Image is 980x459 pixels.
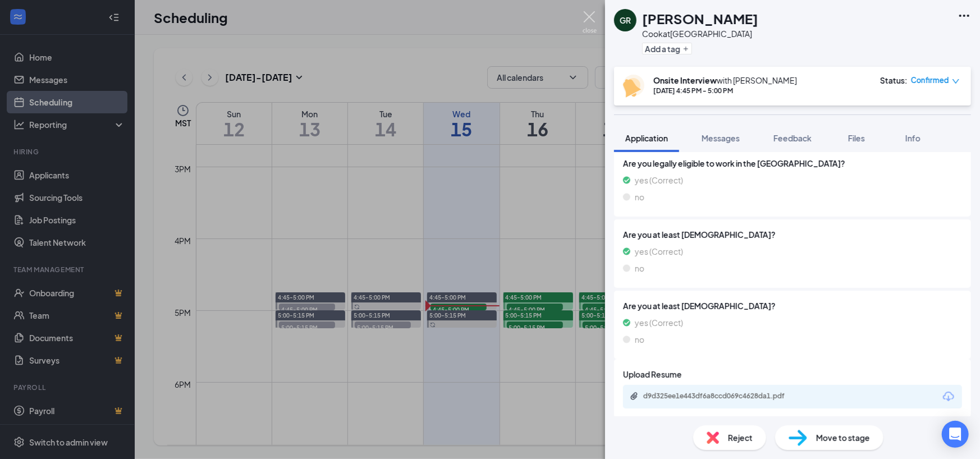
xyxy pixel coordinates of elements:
[635,333,644,346] span: no
[625,133,668,143] span: Application
[635,191,644,203] span: no
[643,392,800,401] div: d9d325ee1e443df6a8ccd069c4628da1.pdf
[623,368,682,380] span: Upload Resume
[635,316,683,329] span: yes (Correct)
[942,421,969,448] div: Open Intercom Messenger
[630,392,639,401] svg: Paperclip
[630,392,812,402] a: Paperclipd9d325ee1e443df6a8ccd069c4628da1.pdf
[642,43,692,54] button: PlusAdd a tag
[653,75,797,86] div: with [PERSON_NAME]
[911,75,949,86] span: Confirmed
[942,390,955,403] svg: Download
[728,432,753,444] span: Reject
[635,245,683,258] span: yes (Correct)
[635,174,683,186] span: yes (Correct)
[880,75,908,86] div: Status :
[642,9,758,28] h1: [PERSON_NAME]
[635,262,644,274] span: no
[642,28,758,39] div: Cook at [GEOGRAPHIC_DATA]
[848,133,865,143] span: Files
[623,157,962,169] span: Are you legally eligible to work in the [GEOGRAPHIC_DATA]?
[702,133,740,143] span: Messages
[952,77,960,85] span: down
[683,45,689,52] svg: Plus
[905,133,921,143] span: Info
[653,86,797,95] div: [DATE] 4:45 PM - 5:00 PM
[816,432,870,444] span: Move to stage
[620,15,631,26] div: GR
[773,133,812,143] span: Feedback
[653,75,717,85] b: Onsite Interview
[623,300,962,312] span: Are you at least [DEMOGRAPHIC_DATA]?
[623,228,962,241] span: Are you at least [DEMOGRAPHIC_DATA]?
[958,9,971,22] svg: Ellipses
